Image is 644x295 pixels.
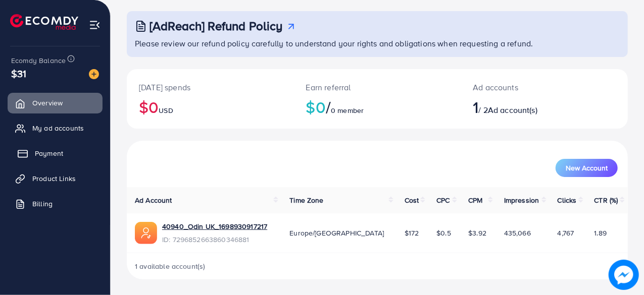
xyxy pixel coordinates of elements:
span: 0 member [331,105,364,115]
span: $172 [405,228,419,238]
span: Product Links [32,173,76,184]
span: New Account [566,164,608,171]
img: image [609,260,639,290]
span: CPC [436,195,450,205]
span: Impression [504,195,539,205]
a: Overview [8,93,103,113]
span: Overview [32,98,63,108]
a: 40940_Odin UK_1698930917217 [162,221,267,231]
span: Billing [32,199,53,209]
p: Earn referral [306,81,449,93]
span: CPM [468,195,482,205]
span: Cost [405,195,419,205]
span: $31 [11,66,26,81]
h2: $0 [306,97,449,116]
span: ID: 7296852663860346881 [162,234,267,245]
span: 1 available account(s) [135,261,206,271]
span: Ad account(s) [488,104,537,115]
a: Product Links [8,168,103,189]
span: $0.5 [436,228,451,238]
span: My ad accounts [32,123,84,133]
img: ic-ads-acc.e4c84228.svg [135,222,157,244]
span: Time Zone [289,195,323,205]
span: 4,767 [558,228,574,238]
span: Payment [35,148,63,158]
span: 435,066 [504,228,531,238]
p: Ad accounts [473,81,574,93]
img: image [89,69,99,79]
p: [DATE] spends [139,81,282,93]
span: / [326,95,331,119]
p: Please review our refund policy carefully to understand your rights and obligations when requesti... [135,37,622,49]
span: 1.89 [595,228,607,238]
a: Billing [8,194,103,214]
a: Payment [8,143,103,163]
span: $3.92 [468,228,486,238]
a: My ad accounts [8,118,103,138]
h3: [AdReach] Refund Policy [150,19,283,33]
h2: $0 [139,97,282,116]
span: Europe/[GEOGRAPHIC_DATA] [289,228,384,238]
h2: / 2 [473,97,574,116]
button: New Account [556,159,618,177]
img: logo [10,14,78,30]
span: 1 [473,95,478,119]
span: Ecomdy Balance [11,55,66,66]
span: Ad Account [135,195,172,205]
span: CTR (%) [595,195,618,205]
span: USD [159,105,173,115]
img: menu [89,19,101,31]
span: Clicks [558,195,577,205]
